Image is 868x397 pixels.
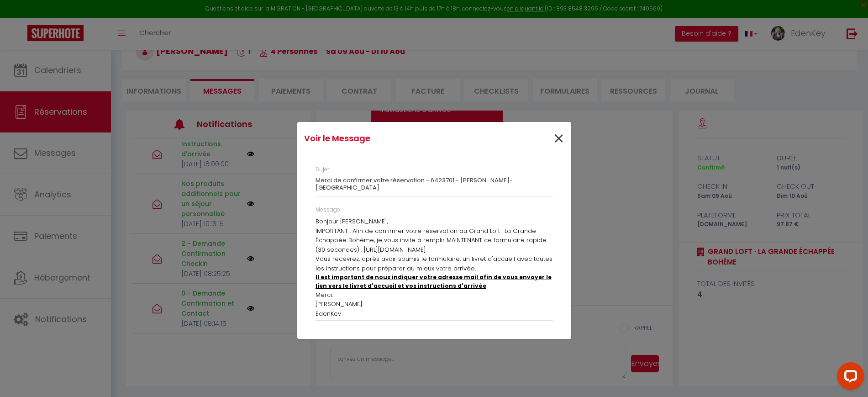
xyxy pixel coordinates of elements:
[316,206,340,214] label: Message
[304,132,473,145] h4: Voir le Message
[316,227,553,254] p: IMPORTANT : Afin de confirmer votre réservation au Grand Loft · La Grande Échappée Bohème, je vou...
[553,125,564,153] span: ×
[316,254,553,273] p: Vous recevrez, après avoir soumis le formulaire, un livret d'accueil avec toutes les instructions...
[316,273,552,290] u: Il est important de nous indiquer votre adresse mail afin de vous envoyer le lien vers le livret ...
[316,177,553,191] h3: Merci de confirmer votre réservation - 6423701 - [PERSON_NAME]-[GEOGRAPHIC_DATA]
[316,291,553,300] p: Merci.
[316,300,553,309] p: [PERSON_NAME]
[553,129,564,149] button: Close
[316,309,553,318] p: EdenKey
[830,359,868,397] iframe: LiveChat chat widget
[316,165,329,174] label: Sujet
[316,217,553,226] p: Bonjour [PERSON_NAME],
